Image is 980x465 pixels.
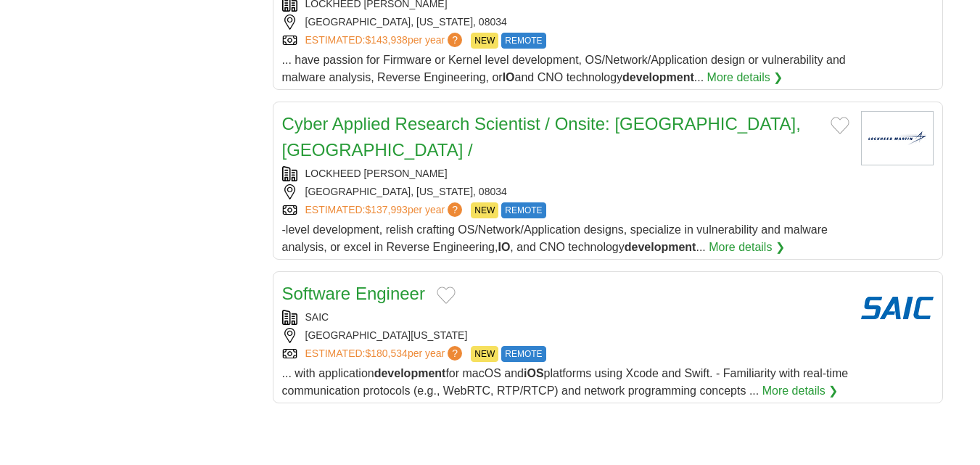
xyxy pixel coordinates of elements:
span: REMOTE [501,202,545,218]
img: SAIC logo [861,281,934,335]
a: More details ❯ [707,69,783,86]
span: NEW [471,202,498,218]
span: $137,993 [365,204,407,215]
div: [GEOGRAPHIC_DATA], [US_STATE], 08034 [282,15,849,30]
span: REMOTE [501,346,545,362]
span: $180,534 [365,347,407,359]
strong: development [625,241,696,253]
a: More details ❯ [709,239,785,256]
strong: IO [503,71,515,83]
span: ... have passion for Firmware or Kernel level development, OS/Network/Application design or vulne... [282,54,846,83]
a: Software Engineer [282,284,425,303]
span: $143,938 [365,34,407,46]
span: ? [448,346,462,361]
a: Cyber Applied Research Scientist / Onsite: [GEOGRAPHIC_DATA], [GEOGRAPHIC_DATA] / [282,114,801,160]
span: NEW [471,346,498,362]
a: SAIC [305,311,329,323]
a: ESTIMATED:$180,534per year? [305,346,466,362]
span: ? [448,202,462,217]
button: Add to favorite jobs [437,287,456,304]
span: ... with application for macOS and platforms using Xcode and Swift. - Familiarity with real-time ... [282,367,849,397]
span: -level development, relish crafting OS/Network/Application designs, specialize in vulnerability a... [282,223,828,253]
strong: IO [498,241,510,253]
strong: development [622,71,694,83]
strong: iOS [524,367,544,379]
div: [GEOGRAPHIC_DATA][US_STATE] [282,328,849,343]
strong: development [374,367,446,379]
span: ? [448,33,462,47]
button: Add to favorite jobs [831,117,849,134]
img: Lockheed Martin logo [861,111,934,165]
span: NEW [471,33,498,49]
a: More details ❯ [762,382,839,400]
a: ESTIMATED:$137,993per year? [305,202,466,218]
a: LOCKHEED [PERSON_NAME] [305,168,448,179]
div: [GEOGRAPHIC_DATA], [US_STATE], 08034 [282,184,849,199]
span: REMOTE [501,33,545,49]
a: ESTIMATED:$143,938per year? [305,33,466,49]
